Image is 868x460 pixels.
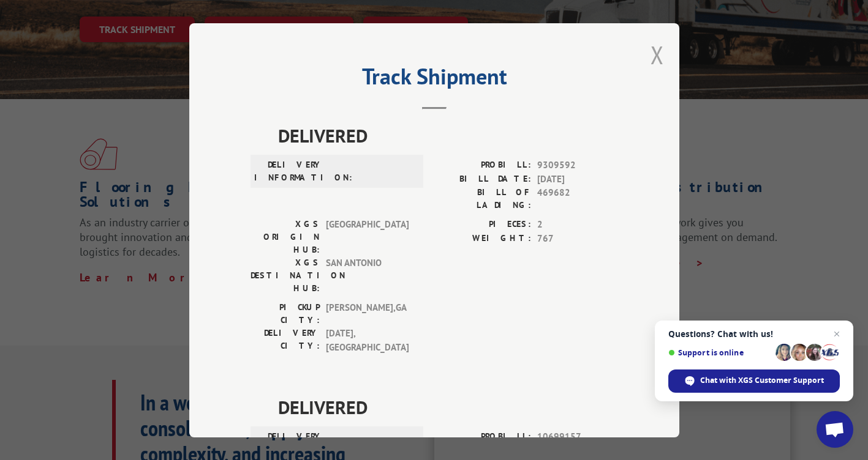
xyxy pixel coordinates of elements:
span: 9309592 [537,158,618,172]
span: 10699157 [537,430,618,444]
span: [DATE] , [GEOGRAPHIC_DATA] [326,327,409,354]
span: 2 [537,218,618,232]
span: 469682 [537,186,618,212]
label: XGS ORIGIN HUB: [251,218,320,256]
span: [GEOGRAPHIC_DATA] [326,218,409,256]
div: Chat with XGS Customer Support [668,369,840,393]
label: PROBILL: [434,158,531,172]
span: 767 [537,231,618,245]
span: [PERSON_NAME] , GA [326,301,409,327]
label: BILL DATE: [434,172,531,186]
label: PROBILL: [434,430,531,444]
span: Chat with XGS Customer Support [700,375,824,386]
span: Support is online [668,348,771,357]
label: PICKUP CITY: [251,301,320,327]
label: PIECES: [434,218,531,232]
label: DELIVERY INFORMATION: [254,158,323,184]
span: DELIVERED [278,122,618,149]
h2: Track Shipment [251,68,618,91]
span: Questions? Chat with us! [668,329,840,339]
button: Close modal [651,39,664,71]
label: DELIVERY INFORMATION: [254,430,323,456]
div: Open chat [817,411,853,448]
span: Close chat [829,327,844,341]
label: XGS DESTINATION HUB: [251,256,320,295]
label: DELIVERY CITY: [251,327,320,354]
span: [DATE] [537,172,618,186]
label: WEIGHT: [434,231,531,245]
span: SAN ANTONIO [326,256,409,295]
span: DELIVERED [278,393,618,421]
label: BILL OF LADING: [434,186,531,212]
